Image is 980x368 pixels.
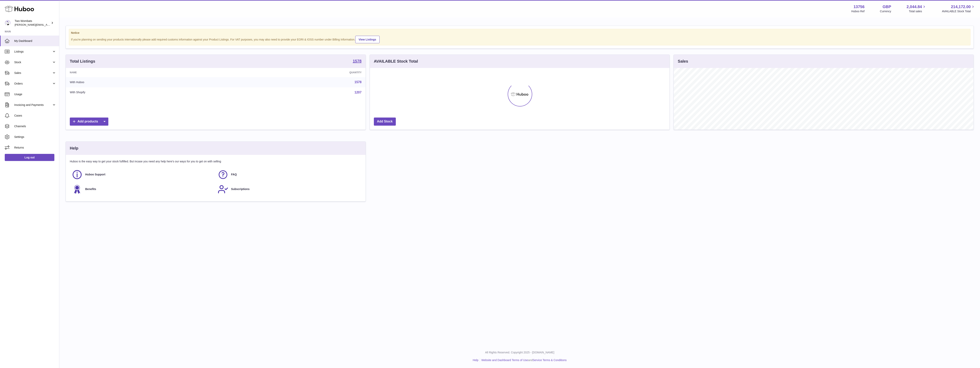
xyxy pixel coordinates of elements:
a: 1578 [353,59,362,64]
a: 2,044.84 Total sales [907,4,927,13]
li: and [480,358,567,362]
a: FAQ [218,169,360,180]
td: With Huboo [66,77,227,87]
span: Invoicing and Payments [14,103,52,107]
a: 1578 [354,80,362,84]
span: Sales [14,71,52,75]
a: Service Terms & Conditions [533,359,567,362]
span: Settings [14,135,56,139]
a: Help [473,359,478,362]
span: Total sales [909,9,926,13]
a: Website and Dashboard Terms of Use [481,359,528,362]
a: View Listings [355,36,380,43]
p: Huboo is the easy way to get your stock fulfilled. But incase you need any help here's our ways f... [70,160,362,163]
th: Name [66,68,227,77]
div: Currency [880,9,891,13]
strong: 13756 [853,4,865,9]
span: Usage [14,92,56,96]
span: Listings [14,50,52,54]
a: Add products [70,118,108,126]
a: 1207 [354,91,362,94]
th: Quantity [227,68,365,77]
h3: Help [70,146,78,151]
span: Subscriptions [231,187,249,191]
td: With Shopify [66,87,227,98]
span: Returns [14,146,56,150]
a: Add Stock [374,118,396,126]
div: If you're planning on sending your products internationally please add required customs informati... [71,35,968,43]
span: [PERSON_NAME][EMAIL_ADDRESS][DOMAIN_NAME] [15,23,79,26]
strong: 1578 [353,59,362,63]
span: 214,172.00 [951,4,971,9]
a: Subscriptions [218,184,360,195]
strong: Notice [71,31,968,35]
span: Channels [14,124,56,128]
span: 2,044.84 [907,4,922,9]
span: Benefits [85,187,96,191]
div: Huboo Ref [851,9,865,13]
h3: Total Listings [70,59,95,64]
h3: AVAILABLE Stock Total [374,59,418,64]
span: Huboo Support [85,173,105,176]
strong: GBP [883,4,891,9]
a: Log out [5,154,54,161]
a: 214,172.00 AVAILABLE Stock Total [942,4,975,13]
span: Orders [14,82,52,86]
a: Huboo Support [72,169,214,180]
p: All Rights Reserved. Copyright 2025 - [DOMAIN_NAME] [62,351,977,354]
img: alan@twowombats.com [5,20,11,26]
span: AVAILABLE Stock Total [942,9,975,13]
span: My Dashboard [14,39,56,43]
a: Benefits [72,184,214,195]
span: FAQ [231,173,237,176]
div: Two Wombats [15,19,50,27]
span: Stock [14,60,52,64]
h3: Sales [678,59,688,64]
span: Cases [14,114,56,118]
